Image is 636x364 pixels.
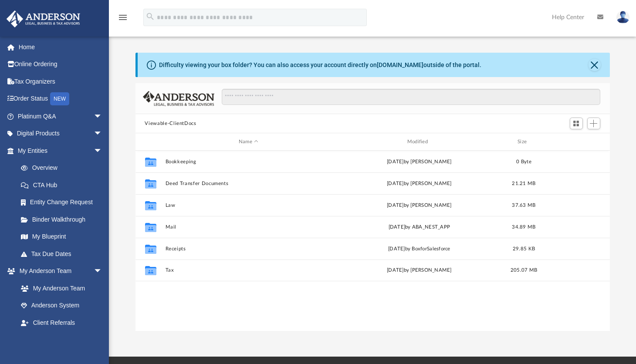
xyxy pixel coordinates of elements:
button: Add [587,118,600,130]
button: Tax [165,267,332,273]
a: My Anderson Teamarrow_drop_down [6,263,111,280]
span: arrow_drop_down [94,263,111,280]
input: Search files and folders [222,89,600,105]
button: Bookkeeping [165,159,332,165]
div: id [139,138,161,146]
button: Close [589,59,601,71]
div: Difficulty viewing your box folder? You can also access your account directly on outside of the p... [159,61,481,70]
div: Modified [335,138,502,146]
a: Platinum Q&Aarrow_drop_down [6,108,115,125]
button: Receipts [165,246,332,252]
button: Mail [165,224,332,230]
div: NEW [50,92,69,105]
a: Overview [12,159,115,177]
div: grid [135,151,610,331]
button: Switch to Grid View [570,118,583,130]
div: Name [165,138,332,146]
div: id [545,138,606,146]
button: Deed Transfer Documents [165,181,332,186]
span: arrow_drop_down [94,142,111,160]
div: Size [506,138,541,146]
span: arrow_drop_down [94,108,111,125]
span: 205.07 MB [510,268,537,273]
div: [DATE] by BoxforSalesforce [336,245,503,253]
a: Tax Organizers [6,73,115,90]
a: My Documentsarrow_drop_down [6,331,111,349]
a: Order StatusNEW [6,90,115,108]
a: Client Referrals [12,314,111,331]
span: 29.85 KB [512,246,535,251]
div: [DATE] by [PERSON_NAME] [336,202,503,209]
span: 21.21 MB [512,181,535,186]
button: Viewable-ClientDocs [145,120,196,128]
a: My Blueprint [12,228,111,246]
a: Anderson System [12,297,111,314]
a: Digital Productsarrow_drop_down [6,125,115,142]
div: [DATE] by ABA_NEST_APP [336,223,503,231]
div: [DATE] by [PERSON_NAME] [336,158,503,166]
a: Home [6,38,115,56]
i: search [145,12,155,21]
a: Entity Change Request [12,194,115,211]
img: User Pic [616,11,629,24]
a: My Entitiesarrow_drop_down [6,142,115,159]
a: [DOMAIN_NAME] [377,61,423,68]
button: Law [165,202,332,208]
span: 34.89 MB [512,225,535,229]
a: CTA Hub [12,176,115,194]
a: menu [118,17,128,23]
a: Binder Walkthrough [12,211,115,228]
span: arrow_drop_down [94,331,111,349]
div: [DATE] by [PERSON_NAME] [336,266,503,274]
a: Online Ordering [6,56,115,73]
img: Anderson Advisors Platinum Portal [4,10,83,27]
span: 37.63 MB [512,203,535,208]
a: Tax Due Dates [12,245,115,263]
span: 0 Byte [516,159,531,164]
span: arrow_drop_down [94,125,111,143]
a: My Anderson Team [12,280,107,297]
i: menu [118,12,128,23]
div: [DATE] by [PERSON_NAME] [336,180,503,188]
